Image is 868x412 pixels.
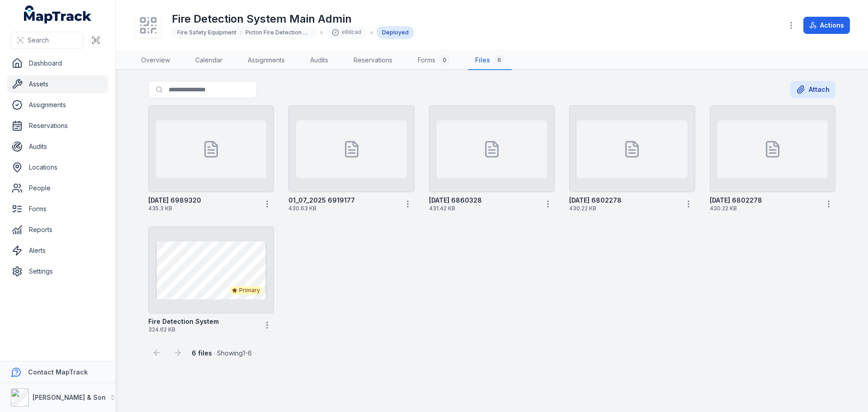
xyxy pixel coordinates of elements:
[468,51,512,70] a: Files6
[790,81,835,98] button: Attach
[710,196,762,205] strong: [DATE] 6802278
[148,205,257,212] span: 435.3 KB
[288,196,355,205] strong: 01_07_2025 6919177
[7,117,108,135] a: Reservations
[7,54,108,72] a: Dashboard
[326,26,367,39] div: e0dcad
[7,137,108,156] a: Audits
[7,200,108,218] a: Forms
[569,196,622,205] strong: [DATE] 6802278
[7,96,108,114] a: Assignments
[241,51,292,70] a: Assignments
[410,51,457,70] a: Forms0
[303,51,335,70] a: Audits
[7,221,108,239] a: Reports
[7,242,108,260] a: Alerts
[7,262,108,280] a: Settings
[188,51,230,70] a: Calendar
[7,158,108,176] a: Locations
[569,205,678,212] span: 430.22 KB
[28,36,49,45] span: Search
[429,205,538,212] span: 431.42 KB
[134,51,177,70] a: Overview
[377,26,414,39] div: Deployed
[494,55,505,66] div: 6
[148,326,257,333] span: 324.62 KB
[710,205,818,212] span: 430.22 KB
[7,75,108,93] a: Assets
[33,393,106,401] strong: [PERSON_NAME] & Son
[192,349,212,357] strong: 6 files
[11,32,84,49] button: Search
[7,179,108,197] a: People
[288,205,397,212] span: 430.63 KB
[803,17,850,34] button: Actions
[148,196,201,205] strong: [DATE] 6989320
[177,29,236,36] span: Fire Safety Equipment
[429,196,482,205] strong: [DATE] 6860328
[148,317,219,326] strong: Fire Detection System
[192,349,252,357] span: · Showing 1 - 6
[229,286,263,295] div: Primary
[346,51,400,70] a: Reservations
[24,5,92,24] a: MapTrack
[172,12,414,26] h1: Fire Detection System Main Admin
[439,55,450,66] div: 0
[245,29,311,36] span: Picton Fire Detection System
[28,368,88,376] strong: Contact MapTrack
